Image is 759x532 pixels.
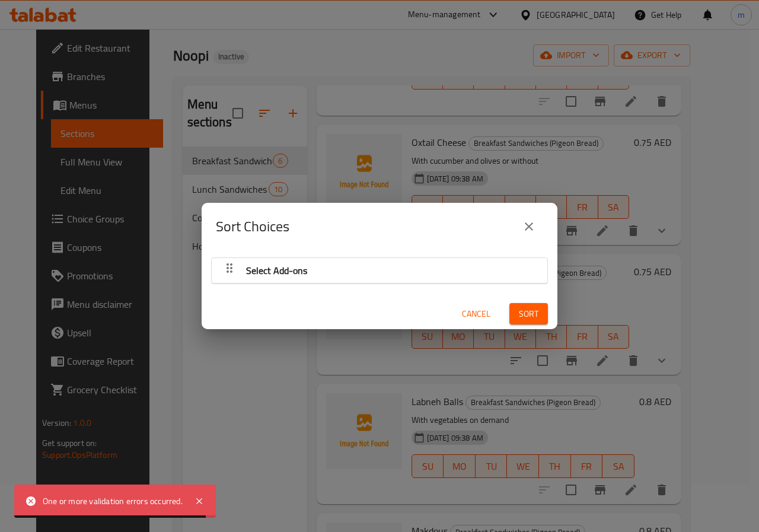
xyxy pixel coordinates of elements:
[462,307,490,321] span: Cancel
[519,307,538,321] span: Sort
[457,303,495,325] button: Cancel
[246,262,307,279] span: Select Add-ons
[43,495,183,508] div: One or more validation errors occurred.
[509,303,548,325] button: Sort
[219,260,540,281] button: Select Add-ons
[515,212,543,241] button: close
[216,217,289,236] h2: Sort Choices
[212,258,547,283] div: Select Add-ons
